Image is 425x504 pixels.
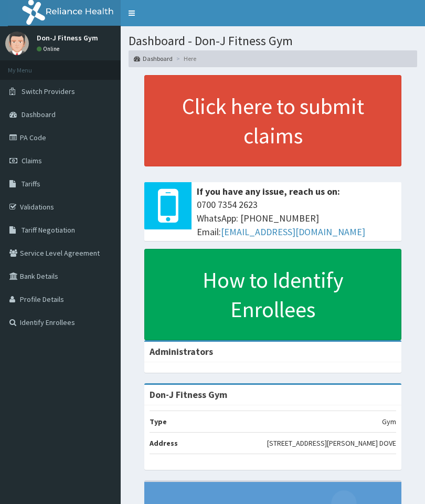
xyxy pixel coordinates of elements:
[174,54,196,63] li: Here
[129,34,417,48] h1: Dashboard - Don-J Fitness Gym
[267,438,396,448] p: [STREET_ADDRESS][PERSON_NAME] DOVE
[150,438,178,448] b: Address
[144,249,401,340] a: How to Identify Enrollees
[22,225,75,235] span: Tariff Negotiation
[134,54,173,63] a: Dashboard
[221,226,365,238] a: [EMAIL_ADDRESS][DOMAIN_NAME]
[197,198,396,238] span: 0700 7354 2623 WhatsApp: [PHONE_NUMBER] Email:
[22,156,42,165] span: Claims
[22,110,56,119] span: Dashboard
[150,417,167,426] b: Type
[5,31,29,55] img: User Image
[150,388,227,401] strong: Don-J Fitness Gym
[197,185,340,197] b: If you have any issue, reach us on:
[22,179,40,188] span: Tariffs
[382,416,396,427] p: Gym
[22,87,75,96] span: Switch Providers
[150,345,213,358] b: Administrators
[37,45,62,52] a: Online
[37,34,98,41] p: Don-J Fitness Gym
[144,75,401,166] a: Click here to submit claims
